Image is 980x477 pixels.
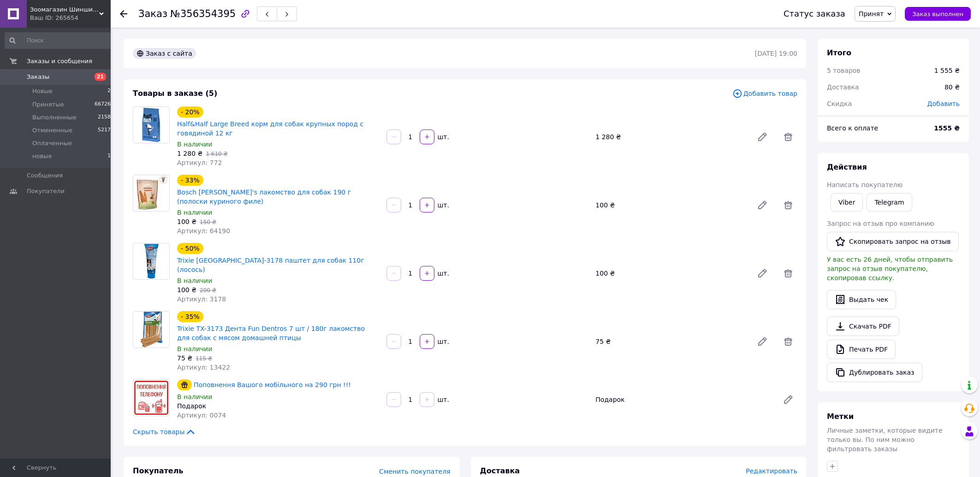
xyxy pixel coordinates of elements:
span: Удалить [779,128,797,146]
div: Статус заказа [784,9,845,18]
span: 100 ₴ [177,286,196,294]
div: - 50% [177,243,203,254]
div: 75 ₴ [592,335,749,348]
span: Артикул: 64190 [177,227,230,235]
span: Метки [827,412,854,421]
span: Артикул: 772 [177,159,222,166]
span: 115 ₴ [196,355,212,362]
span: Артикул: 3178 [177,295,226,303]
span: Удалить [779,264,797,283]
span: 100 ₴ [177,218,196,225]
a: Telegram [867,193,912,212]
span: В наличии [177,141,212,148]
span: Заказ [138,8,167,19]
span: Запрос на отзыв про компанию [827,220,934,227]
a: Half&Half Large Breed корм для собак крупных пород с говядиной 12 кг [177,120,363,137]
span: новые [32,152,52,160]
a: Viber [831,193,863,212]
span: Выполненные [32,113,77,122]
span: Сменить покупателя [379,468,450,475]
a: Редактировать [753,128,772,146]
span: Зоомагазин Шиншилка - Дискаунтер зоотоваров.Корма для кошек и собак. Ветеринарная аптека [30,6,99,14]
span: У вас есть 26 дней, чтобы отправить запрос на отзыв покупателю, скопировав ссылку. [827,256,953,282]
div: Подарок [592,393,775,406]
span: Написать покупателю [827,181,903,188]
a: Печать PDF [827,340,896,359]
div: Заказ с сайта [133,48,196,59]
button: Заказ выполнен [905,7,971,21]
span: Заказы и сообщения [27,57,92,65]
div: Вернуться назад [120,9,127,18]
span: Новые [32,87,53,95]
div: Ваш ID: 265654 [30,14,111,22]
span: Удалить [779,332,797,351]
span: Доставка [480,466,520,475]
span: В наличии [177,345,212,353]
div: шт. [435,337,450,346]
span: Удалить [779,196,797,214]
span: Доставка [827,83,859,91]
span: 21580 [98,113,114,122]
span: В наличии [177,393,212,400]
div: 80 ₴ [939,77,965,97]
span: Покупатели [27,187,65,195]
button: Скопировать запрос на отзыв [827,232,959,251]
span: 200 ₴ [200,287,216,294]
div: - 33% [177,175,203,186]
img: Поповнення Вашого мобільного на 290 грн !!! [133,380,169,416]
a: Скачать PDF [827,317,899,336]
div: Подарок [177,401,379,411]
div: - 35% [177,311,203,322]
div: 100 ₴ [592,267,749,280]
time: [DATE] 19:00 [755,50,797,57]
img: Bosch Sammy's лакомство для собак 190 г (полоски куриного филе) [133,175,169,211]
img: Trixie TX-3178 паштет для собак 110г (лосось) [133,243,169,279]
div: шт. [435,200,450,210]
a: Bosch [PERSON_NAME]'s лакомство для собак 190 г (полоски куриного филе) [177,188,351,205]
a: Редактировать [779,390,797,409]
img: Trixie TX-3173 Дента Fun Dentros 7 шт / 180г лакомство для собак с мясом домашней птицы [133,312,169,347]
span: Всего к оплате [827,124,878,132]
span: Сообщения [27,171,63,180]
span: Принят [859,10,884,18]
a: Trixie TX-3173 Дента Fun Dentros 7 шт / 180г лакомство для собак с мясом домашней птицы [177,325,365,342]
span: Принятые [32,100,64,109]
span: Оплаченные [32,139,72,147]
span: Итого [827,48,851,57]
span: Товары в заказе (5) [133,89,217,98]
span: Артикул: 0074 [177,412,226,419]
span: Действия [827,163,867,171]
b: 1555 ₴ [934,124,960,132]
span: Отмененные [32,126,72,135]
input: Поиск [5,32,115,49]
span: 1 610 ₴ [206,151,227,157]
button: Дублировать заказ [827,363,922,382]
button: Выдать чек [827,290,896,309]
span: Заказы [27,73,49,81]
span: 21 [95,73,106,81]
span: 1 280 ₴ [177,150,202,157]
span: 52175 [98,126,114,135]
span: Добавить товар [732,88,797,99]
div: 100 ₴ [592,199,749,212]
span: Редактировать [746,467,797,475]
div: 1 555 ₴ [934,66,960,75]
div: шт. [435,395,450,404]
span: №356354395 [170,8,236,19]
span: В наличии [177,209,212,216]
span: Заказ выполнен [912,11,963,18]
span: Покупатель [133,466,183,475]
img: Half&Half Large Breed корм для собак крупных пород с говядиной 12 кг [133,107,169,143]
a: Редактировать [753,332,772,351]
span: 150 ₴ [200,219,216,225]
span: 5 товаров [827,67,861,74]
a: Поповнення Вашого мобільного на 290 грн !!! [194,381,351,389]
span: Артикул: 13422 [177,364,230,371]
span: Личные заметки, которые видите только вы. По ним можно фильтровать заказы [827,427,943,453]
a: Редактировать [753,196,772,214]
a: Редактировать [753,264,772,283]
div: шт. [435,269,450,278]
span: Добавить [927,100,960,107]
span: Скидка [827,100,852,107]
span: 75 ₴ [177,354,192,362]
